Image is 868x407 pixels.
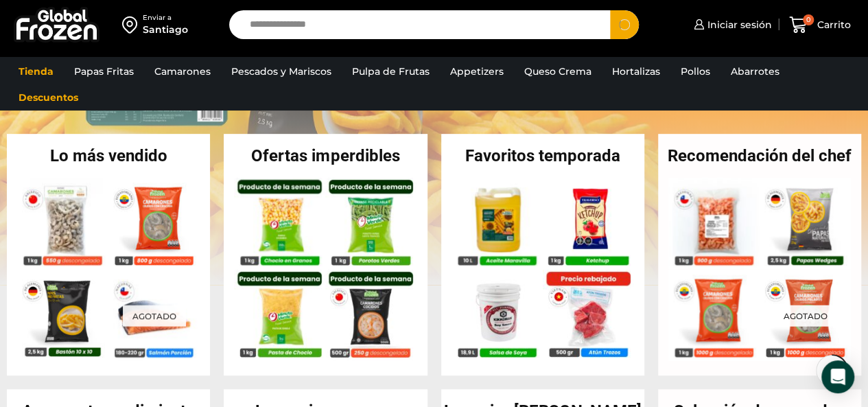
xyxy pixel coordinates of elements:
[724,58,786,84] a: Abarrotes
[148,58,218,84] a: Camarones
[224,58,338,84] a: Pescados y Mariscos
[12,58,60,84] a: Tienda
[123,305,186,326] p: Agotado
[821,360,854,393] div: Open Intercom Messenger
[658,148,861,164] h2: Recomendación del chef
[517,58,598,84] a: Queso Crema
[690,11,772,38] a: Iniciar sesión
[67,58,141,84] a: Papas Fritas
[224,148,427,164] h2: Ofertas imperdibles
[605,58,667,84] a: Hortalizas
[773,305,836,326] p: Agotado
[704,18,772,32] span: Iniciar sesión
[814,18,851,32] span: Carrito
[12,84,85,111] a: Descuentos
[443,58,511,84] a: Appetizers
[803,14,814,25] span: 0
[345,58,436,84] a: Pulpa de Frutas
[143,23,188,36] div: Santiago
[674,58,717,84] a: Pollos
[786,9,854,41] a: 0 Carrito
[7,148,210,164] h2: Lo más vendido
[441,148,644,164] h2: Favoritos temporada
[610,10,639,39] button: Search button
[122,13,143,36] img: address-field-icon.svg
[143,13,188,23] div: Enviar a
